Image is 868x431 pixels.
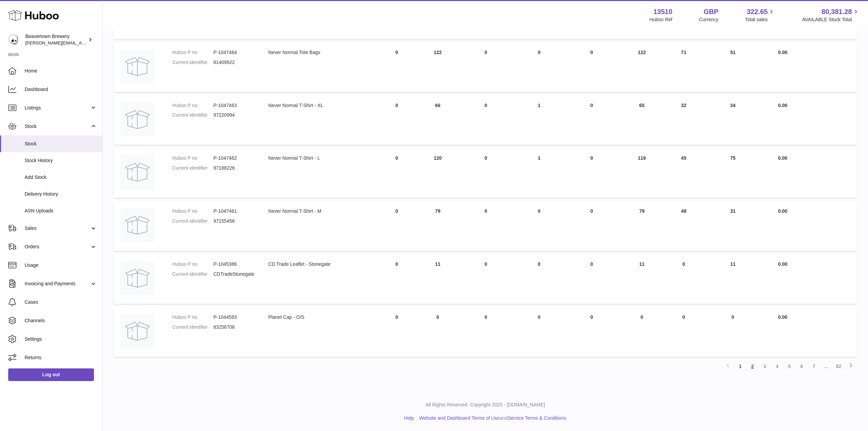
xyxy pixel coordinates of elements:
[665,42,702,92] td: 71
[653,7,673,16] strong: 13510
[745,7,775,23] a: 322.65 Total sales
[702,254,763,304] td: 11
[172,208,214,214] dt: Huboo P no
[268,102,369,109] div: Never Normal T-Shirt - XL
[120,49,154,83] img: product image
[417,95,458,145] td: 66
[702,201,763,251] td: 31
[25,105,90,111] span: Listings
[25,280,90,287] span: Invoicing and Payments
[417,42,458,92] td: 122
[268,314,369,321] div: Planet Cap - O/S
[619,42,665,92] td: 122
[172,155,214,161] dt: Huboo P no
[802,7,860,23] a: 80,381.28 AVAILABLE Stock Total
[746,360,759,373] a: 2
[417,307,458,357] td: 0
[591,103,593,108] span: 0
[771,360,783,373] a: 4
[376,254,417,304] td: 0
[514,42,565,92] td: 0
[213,102,255,109] dd: P-1047463
[25,244,90,250] span: Orders
[514,148,565,198] td: 1
[702,42,763,92] td: 51
[172,59,214,66] dt: Current identifier
[458,148,514,198] td: 0
[25,354,97,361] span: Returns
[213,165,255,171] dd: 97188226
[172,218,214,224] dt: Current identifier
[268,49,369,56] div: Never Normal Tote Bags
[458,95,514,145] td: 0
[734,360,746,373] a: 1
[417,415,566,421] li: and
[417,201,458,251] td: 79
[514,254,565,304] td: 0
[268,261,369,267] div: CD Trade Leaflet - Stonegate
[376,95,417,145] td: 0
[591,50,593,55] span: 0
[619,201,665,251] td: 79
[514,201,565,251] td: 0
[778,208,787,214] span: 0.00
[268,208,369,214] div: Never Normal T-Shirt - M
[213,155,255,161] dd: P-1047462
[376,148,417,198] td: 0
[591,208,593,214] span: 0
[458,307,514,357] td: 0
[699,16,719,23] div: Currency
[591,261,593,267] span: 0
[172,324,214,330] dt: Current identifier
[820,360,832,373] span: ...
[404,415,414,421] a: Help
[25,299,97,305] span: Cases
[172,314,214,321] dt: Huboo P no
[25,174,97,181] span: Add Stock
[172,261,214,267] dt: Huboo P no
[8,35,18,45] img: Matthew.McCormack@beavertownbrewery.co.uk
[25,86,97,93] span: Dashboard
[417,254,458,304] td: 11
[268,155,369,161] div: Never Normal T-Shirt - L
[172,271,214,277] dt: Current identifier
[796,360,808,373] a: 6
[778,103,787,108] span: 0.00
[213,271,255,277] dd: CDTradeStonegate
[778,261,787,267] span: 0.00
[376,307,417,357] td: 0
[25,157,97,164] span: Stock History
[514,307,565,357] td: 0
[619,307,665,357] td: 0
[25,208,97,214] span: ASN Uploads
[213,218,255,224] dd: 97155458
[417,148,458,198] td: 120
[747,7,768,16] span: 322.65
[665,95,702,145] td: 32
[665,201,702,251] td: 48
[25,141,97,147] span: Stock
[458,254,514,304] td: 0
[25,262,97,269] span: Usage
[619,254,665,304] td: 11
[514,95,565,145] td: 1
[619,148,665,198] td: 119
[778,314,787,320] span: 0.00
[704,7,718,16] strong: GBP
[508,415,567,421] a: Service Terms & Conditions
[213,314,255,321] dd: P-1044583
[458,42,514,92] td: 0
[702,307,763,357] td: 0
[213,208,255,214] dd: P-1047461
[120,102,154,136] img: product image
[619,95,665,145] td: 65
[832,360,845,373] a: 82
[650,16,673,23] div: Huboo Ref
[213,49,255,56] dd: P-1047464
[108,402,863,408] p: All Rights Reserved. Copyright 2025 - [DOMAIN_NAME]
[778,155,787,161] span: 0.00
[213,112,255,118] dd: 97220994
[376,42,417,92] td: 0
[25,317,97,324] span: Channels
[783,360,796,373] a: 5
